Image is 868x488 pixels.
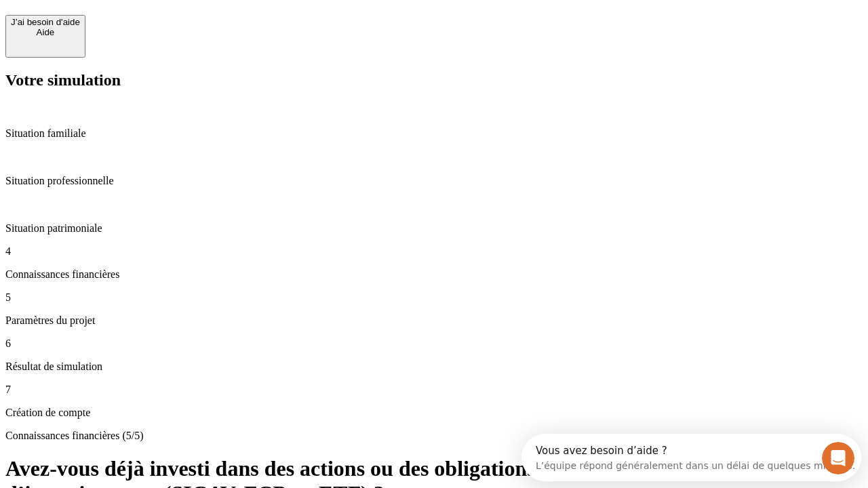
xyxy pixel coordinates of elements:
div: J’ai besoin d'aide [11,17,80,27]
p: 7 [5,384,863,396]
iframe: Intercom live chat discovery launcher [521,434,861,481]
p: 4 [5,245,863,258]
p: Résultat de simulation [5,361,863,373]
div: Ouvrir le Messenger Intercom [5,5,374,43]
p: 6 [5,338,863,350]
h2: Votre simulation [5,71,863,89]
p: Paramètres du projet [5,314,863,327]
p: 5 [5,291,863,304]
p: Connaissances financières [5,268,863,281]
p: Situation professionnelle [5,175,863,187]
iframe: Intercom live chat [822,442,854,474]
p: Situation patrimoniale [5,222,863,235]
p: Connaissances financières (5/5) [5,430,863,442]
div: L’équipe répond généralement dans un délai de quelques minutes. [14,22,334,37]
p: Situation familiale [5,127,863,140]
button: J’ai besoin d'aideAide [5,15,85,58]
div: Vous avez besoin d’aide ? [14,12,334,22]
div: Aide [11,27,80,37]
p: Création de compte [5,407,863,419]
